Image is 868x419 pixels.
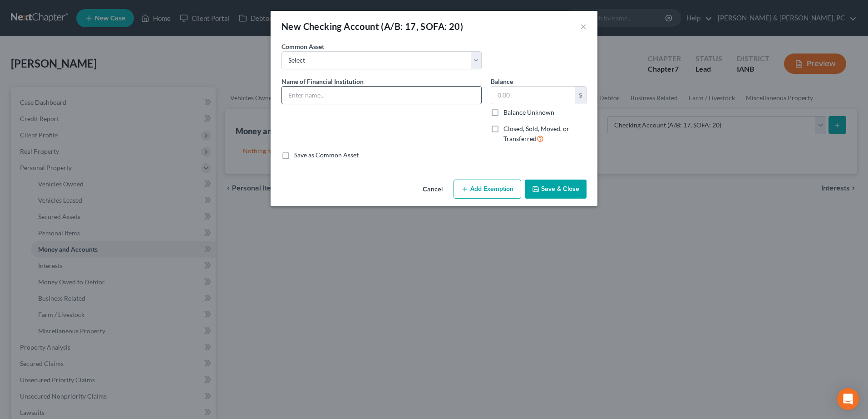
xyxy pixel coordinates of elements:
[525,180,587,199] button: Save & Close
[415,180,450,199] button: Cancel
[575,87,586,104] div: $
[580,21,587,32] button: ×
[282,87,481,104] input: Enter name...
[837,388,859,410] div: Open Intercom Messenger
[491,87,575,104] input: 0.00
[281,20,463,33] div: New Checking Account (A/B: 17, SOFA: 20)
[281,42,324,51] label: Common Asset
[454,180,521,199] button: Add Exemption
[503,125,569,142] span: Closed, Sold, Moved, or Transferred
[294,151,359,160] label: Save as Common Asset
[281,78,364,85] span: Name of Financial Institution
[503,108,554,117] label: Balance Unknown
[491,77,513,86] label: Balance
